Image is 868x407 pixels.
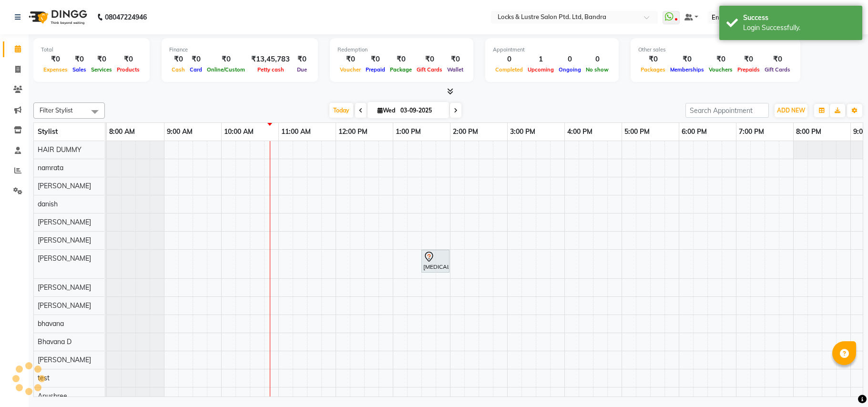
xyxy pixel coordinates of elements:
[775,104,807,117] button: ADD NEW
[828,369,858,397] iframe: chat widget
[38,200,58,208] span: danish
[38,356,91,364] span: [PERSON_NAME]
[638,46,793,54] div: Other sales
[247,54,294,65] div: ₹13,45,783
[777,107,805,114] span: ADD NEW
[525,66,556,73] span: Upcoming
[337,54,363,65] div: ₹0
[222,125,256,139] a: 10:00 AM
[493,66,525,73] span: Completed
[70,66,89,73] span: Sales
[294,54,310,65] div: ₹0
[414,66,445,73] span: Gift Cards
[38,127,58,136] span: Stylist
[556,66,583,73] span: Ongoing
[114,54,142,65] div: ₹0
[38,283,91,292] span: [PERSON_NAME]
[735,66,762,73] span: Prepaids
[685,103,769,118] input: Search Appointment
[493,46,611,54] div: Appointment
[363,66,388,73] span: Prepaid
[363,54,388,65] div: ₹0
[169,46,310,54] div: Finance
[493,54,525,65] div: 0
[24,4,90,31] img: logo
[38,319,64,328] span: bhavana
[89,66,114,73] span: Services
[638,54,668,65] div: ₹0
[706,54,735,65] div: ₹0
[38,301,91,310] span: [PERSON_NAME]
[38,337,71,346] span: Bhavana D
[706,66,735,73] span: Vouchers
[169,66,187,73] span: Cash
[38,374,50,382] span: test
[204,54,247,65] div: ₹0
[337,46,466,54] div: Redemption
[38,392,67,400] span: Anushree
[583,54,611,65] div: 0
[169,54,187,65] div: ₹0
[388,54,414,65] div: ₹0
[105,4,147,31] b: 08047224946
[40,106,73,114] span: Filter Stylist
[279,125,313,139] a: 11:00 AM
[164,125,195,139] a: 9:00 AM
[668,54,706,65] div: ₹0
[38,218,91,226] span: [PERSON_NAME]
[735,54,762,65] div: ₹0
[41,54,70,65] div: ₹0
[445,54,466,65] div: ₹0
[679,125,709,139] a: 6:00 PM
[38,254,91,263] span: [PERSON_NAME]
[398,103,445,118] input: 2025-09-03
[41,66,70,73] span: Expenses
[622,125,652,139] a: 5:00 PM
[38,145,82,154] span: HAIR DUMMY
[445,66,466,73] span: Wallet
[762,66,793,73] span: Gift Cards
[743,23,855,33] div: Login Successfully.
[794,125,824,139] a: 8:00 PM
[38,163,63,172] span: namrata
[525,54,556,65] div: 1
[414,54,445,65] div: ₹0
[38,236,91,244] span: [PERSON_NAME]
[204,66,247,73] span: Online/Custom
[375,107,398,114] span: Wed
[422,251,449,271] div: [MEDICAL_DATA], TK01, 01:30 PM-02:00 PM, New GEL POLISH
[89,54,114,65] div: ₹0
[329,103,353,118] span: Today
[508,125,538,139] a: 3:00 PM
[107,125,137,139] a: 8:00 AM
[187,54,204,65] div: ₹0
[565,125,595,139] a: 4:00 PM
[255,66,286,73] span: Petty cash
[336,125,370,139] a: 12:00 PM
[556,54,583,65] div: 0
[187,66,204,73] span: Card
[762,54,793,65] div: ₹0
[41,46,142,54] div: Total
[583,66,611,73] span: No show
[388,66,414,73] span: Package
[114,66,142,73] span: Products
[743,13,855,23] div: Success
[450,125,480,139] a: 2:00 PM
[393,125,423,139] a: 1:00 PM
[638,66,668,73] span: Packages
[70,54,89,65] div: ₹0
[337,66,363,73] span: Voucher
[668,66,706,73] span: Memberships
[38,182,91,190] span: [PERSON_NAME]
[736,125,766,139] a: 7:00 PM
[295,66,309,73] span: Due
